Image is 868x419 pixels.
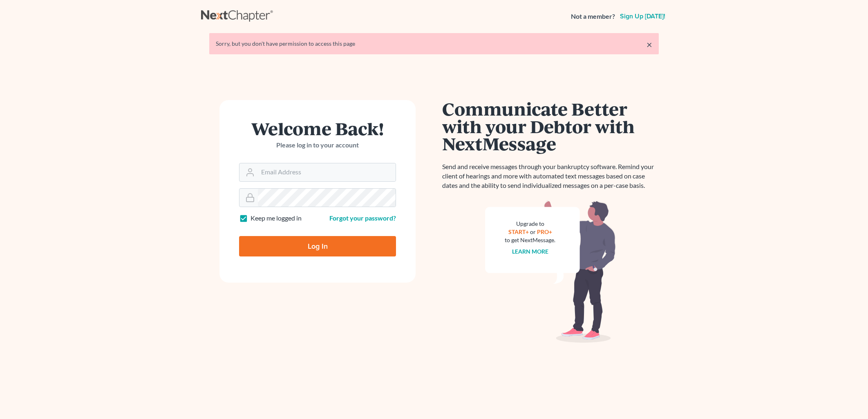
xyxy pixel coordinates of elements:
img: nextmessage_bg-59042aed3d76b12b5cd301f8e5b87938c9018125f34e5fa2b7a6b67550977c72.svg [485,200,616,343]
span: or [530,228,536,235]
a: Learn more [512,248,548,255]
a: START+ [508,228,529,235]
p: Please log in to your account [239,140,396,150]
div: to get NextMessage. [505,236,555,244]
div: Upgrade to [505,220,555,228]
label: Keep me logged in [251,214,302,223]
h1: Welcome Back! [239,120,396,137]
a: PRO+ [537,228,552,235]
input: Log In [239,236,396,256]
p: Send and receive messages through your bankruptcy software. Remind your client of hearings and mo... [442,162,659,190]
a: × [647,40,652,49]
h1: Communicate Better with your Debtor with NextMessage [442,100,659,152]
input: Email Address [258,163,396,181]
a: Forgot your password? [329,214,396,222]
strong: Not a member? [571,12,615,21]
div: Sorry, but you don't have permission to access this page [216,40,652,48]
a: Sign up [DATE]! [618,13,667,20]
